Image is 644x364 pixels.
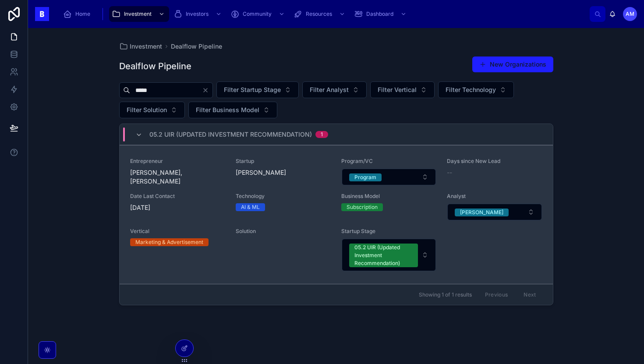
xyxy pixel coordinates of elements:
[460,209,503,216] div: [PERSON_NAME]
[447,204,541,220] button: Select Button
[224,85,281,94] span: Filter Startup Stage
[35,7,49,21] img: App logo
[455,208,509,216] button: Unselect ADRIAN
[447,193,542,200] span: Analyst
[447,158,542,165] span: Days since New Lead
[216,81,299,98] button: Select Button
[119,60,191,72] h1: Dealflow Pipeline
[130,228,225,235] span: Vertical
[370,81,435,98] button: Select Button
[341,193,436,200] span: Business Model
[236,168,331,177] span: [PERSON_NAME]
[354,173,376,181] div: Program
[310,85,349,94] span: Filter Analyst
[446,85,496,94] span: Filter Technology
[130,168,225,186] span: [PERSON_NAME], [PERSON_NAME]
[236,193,331,200] span: Technology
[130,42,162,51] span: Investment
[196,106,259,114] span: Filter Business Model
[127,106,167,114] span: Filter Solution
[75,11,90,18] span: Home
[119,102,185,118] button: Select Button
[236,228,331,235] span: Solution
[186,11,209,18] span: Investors
[60,6,96,22] a: Home
[130,158,225,165] span: Entrepreneur
[351,6,411,22] a: Dashboard
[56,4,590,24] div: scrollable content
[342,239,436,271] button: Select Button
[171,6,226,22] a: Investors
[241,203,260,211] div: AI & ML
[291,6,350,22] a: Resources
[130,193,225,200] span: Date Last Contact
[378,85,417,94] span: Filter Vertical
[228,6,289,22] a: Community
[119,42,162,51] a: Investment
[354,244,413,267] div: 05.2 UIR (Updated Investment Recommendation)
[306,11,332,18] span: Resources
[236,158,331,165] span: Startup
[341,228,436,235] span: Startup Stage
[149,130,312,139] span: 05.2 UIR (Updated Investment Recommendation)
[419,291,472,298] span: Showing 1 of 1 results
[243,11,272,18] span: Community
[626,11,634,18] span: AM
[472,57,553,72] button: New Organizations
[447,168,452,177] span: --
[341,158,436,165] span: Program/VC
[135,238,203,246] div: Marketing & Advertisement
[202,87,212,94] button: Clear
[109,6,169,22] a: Investment
[120,145,553,284] a: Entrepreneur[PERSON_NAME], [PERSON_NAME]Startup[PERSON_NAME]Program/VCSelect ButtonDays since New...
[438,81,514,98] button: Select Button
[188,102,277,118] button: Select Button
[130,203,150,212] p: [DATE]
[171,42,222,51] a: Dealflow Pipeline
[342,169,436,185] button: Select Button
[302,81,367,98] button: Select Button
[321,131,323,138] div: 1
[366,11,393,18] span: Dashboard
[347,203,378,211] div: Subscription
[124,11,152,18] span: Investment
